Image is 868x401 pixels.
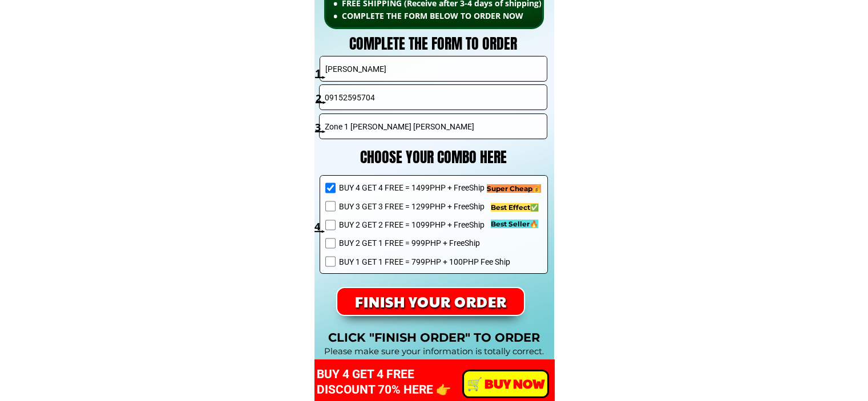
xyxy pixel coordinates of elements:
span: BUY 1 GET 1 FREE = 799PHP + 100PHP Fee Ship [338,256,510,268]
span: Super Cheap💰 [487,184,541,193]
h3: COMPLETE THE FORM TO ORDER [305,31,562,57]
h3: CHOOSE YOUR COMBO HERE [324,144,542,170]
span: BUY 3 GET 3 FREE = 1299PHP + FreeShip [338,200,510,213]
h3: 3 [315,119,327,136]
span: BUY 2 GET 2 FREE = 1099PHP + FreeShip [338,218,510,231]
h3: 4 [314,218,326,235]
span: Best Effect✅ [491,203,539,212]
h3: BUY 4 GET 4 FREE DISCOUNT 70% HERE 👉 [317,367,490,398]
span: BUY 4 GET 4 FREE = 1499PHP + FreeShip [338,181,510,194]
p: FINISH YOUR ORDER [333,287,527,315]
span: Best Seller🔥 [491,220,538,228]
p: ️🛒 BUY NOW [462,371,549,396]
li: COMPLETE THE FORM BELOW TO ORDER NOW [333,10,585,22]
input: Full Address* ( Province - City - Barangay ) [322,114,544,139]
input: Your Name* [322,56,545,81]
input: Phone Number* (+63/09) [322,85,544,110]
h3: 2 [316,90,328,107]
h3: CLICK "FINISH ORDER" TO ORDER [314,328,554,347]
h3: 1 [315,65,327,82]
span: BUY 2 GET 1 FREE = 999PHP + FreeShip [338,237,510,249]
